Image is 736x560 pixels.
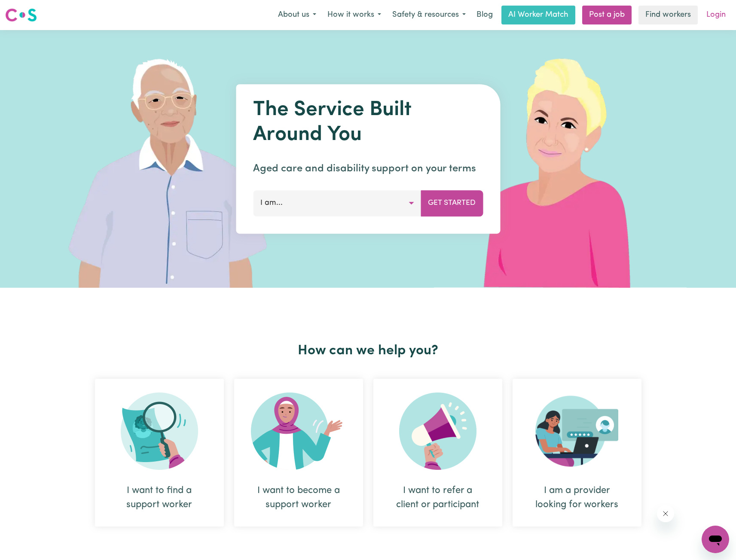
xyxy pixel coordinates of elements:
button: I am... [253,190,421,216]
span: Need any help? [5,6,52,13]
button: About us [272,6,322,24]
img: Search [121,393,198,470]
h2: How can we help you? [90,343,647,359]
div: I want to become a support worker [234,379,363,527]
img: Refer [399,393,476,470]
div: I want to become a support worker [255,484,342,512]
iframe: Close message [657,505,674,522]
iframe: Button to launch messaging window [702,526,729,553]
img: Provider [535,393,619,470]
a: Login [701,6,731,24]
h1: The Service Built Around You [253,98,483,147]
div: I am a provider looking for workers [533,484,621,512]
a: Blog [471,6,498,24]
div: I want to find a support worker [116,484,203,512]
img: Careseekers logo [5,7,37,23]
p: Aged care and disability support on your terms [253,161,483,177]
button: Get Started [421,190,483,216]
div: I want to refer a client or participant [394,484,482,512]
div: I am a provider looking for workers [513,379,641,527]
a: Find workers [638,6,698,24]
div: I want to find a support worker [95,379,224,527]
div: I want to refer a client or participant [373,379,502,527]
a: Careseekers logo [5,5,37,25]
a: Post a job [582,6,632,24]
button: How it works [322,6,387,24]
img: Become Worker [251,393,346,470]
a: AI Worker Match [501,6,575,24]
button: Safety & resources [387,6,471,24]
